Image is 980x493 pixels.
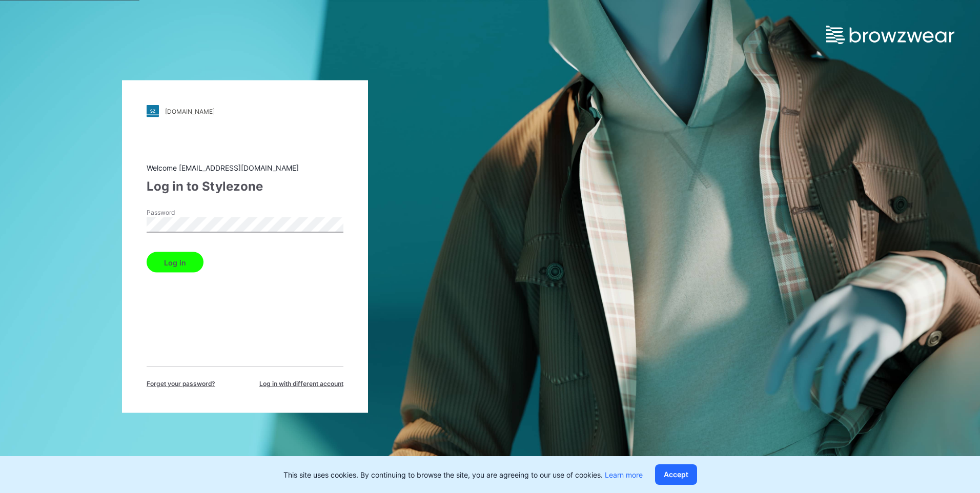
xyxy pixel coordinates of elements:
img: browzwear-logo.e42bd6dac1945053ebaf764b6aa21510.svg [826,26,954,44]
p: This site uses cookies. By continuing to browse the site, you are agreeing to our use of cookies. [283,469,643,480]
span: Log in with different account [259,379,343,388]
div: Welcome [EMAIL_ADDRESS][DOMAIN_NAME] [147,162,343,173]
button: Accept [655,464,697,485]
button: Log in [147,252,203,273]
label: Password [147,208,218,217]
a: [DOMAIN_NAME] [147,105,343,117]
div: [DOMAIN_NAME] [165,107,215,115]
a: Learn more [605,470,643,479]
img: stylezone-logo.562084cfcfab977791bfbf7441f1a819.svg [147,105,159,117]
div: Log in to Stylezone [147,177,343,196]
span: Forget your password? [147,379,215,388]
